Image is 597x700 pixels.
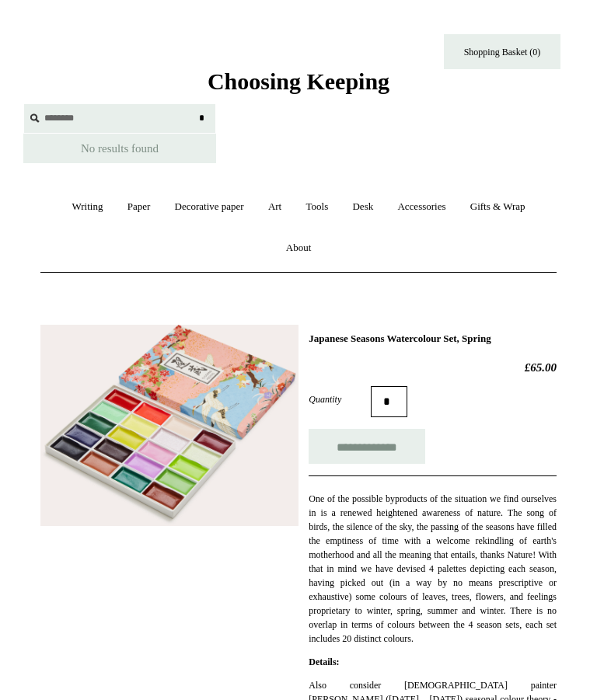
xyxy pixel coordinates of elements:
img: Japanese Seasons Watercolour Set, Spring [40,325,298,526]
strong: Details: [309,656,339,667]
a: About [275,228,323,269]
a: Gifts & Wrap [459,186,536,228]
p: One of the possible byproducts of the situation we find ourselves in is a renewed heightened awar... [309,492,557,646]
a: Decorative paper [164,186,255,228]
a: Accessories [386,186,456,228]
h2: £65.00 [309,360,557,374]
div: No results found [23,134,216,163]
span: Choosing Keeping [208,68,389,94]
a: Shopping Basket (0) [444,34,560,69]
a: Desk [341,186,384,228]
label: Quantity [309,392,371,406]
h1: Japanese Seasons Watercolour Set, Spring [309,333,557,345]
a: Paper [117,186,162,228]
a: Tools [295,186,340,228]
a: Art [257,186,292,228]
a: Writing [61,186,113,228]
a: Choosing Keeping [208,81,389,92]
